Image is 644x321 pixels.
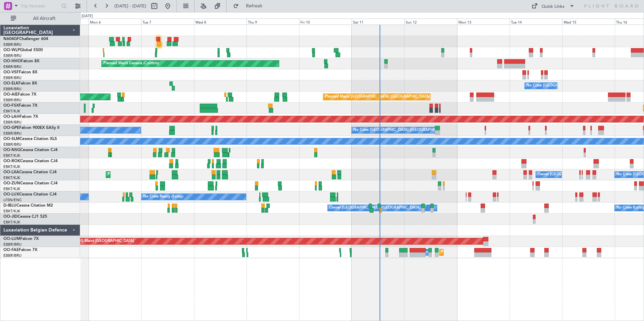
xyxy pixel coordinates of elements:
[103,59,159,69] div: Planned Maint Geneva (Cointrin)
[3,248,37,252] a: OO-FAEFalcon 7X
[3,70,19,74] span: OO-VSF
[75,236,134,246] div: AOG Maint [GEOGRAPHIC_DATA]
[404,19,457,25] div: Sun 12
[3,48,20,52] span: OO-WLP
[3,75,22,80] a: EBBR/BRU
[3,181,58,185] a: OO-ZUNCessna Citation CJ4
[3,142,22,147] a: EBBR/BRU
[7,13,73,24] button: All Aircraft
[143,192,183,202] div: No Crew Nancy (Essey)
[3,164,20,169] a: EBKT/KJK
[3,137,20,141] span: OO-SLM
[528,1,578,11] button: Quick Links
[3,215,47,219] a: OO-JIDCessna CJ1 525
[3,237,39,241] a: OO-LUMFalcon 7X
[3,120,22,125] a: EBBR/BRU
[3,209,20,214] a: EBKT/KJK
[247,19,299,25] div: Thu 9
[3,104,37,108] a: OO-FSXFalcon 7X
[3,159,20,163] span: OO-ROK
[3,93,36,97] a: OO-AIEFalcon 7X
[3,115,38,119] a: OO-LAHFalcon 7X
[3,153,20,158] a: EBKT/KJK
[3,70,37,74] a: OO-VSFFalcon 8X
[3,59,21,63] span: OO-HHO
[3,115,20,119] span: OO-LAH
[352,19,404,25] div: Sat 11
[3,126,59,130] a: OO-GPEFalcon 900EX EASy II
[3,148,58,152] a: OO-NSGCessna Citation CJ4
[441,247,500,257] div: Planned Maint Melsbroek Air Base
[3,220,20,225] a: EBKT/KJK
[3,181,20,185] span: OO-ZUN
[21,1,59,11] input: Trip Number
[3,170,19,174] span: OO-LXA
[353,125,466,135] div: No Crew [GEOGRAPHIC_DATA] ([GEOGRAPHIC_DATA] National)
[3,204,53,208] a: D-IBLUCessna Citation M2
[108,170,186,180] div: Planned Maint Kortrijk-[GEOGRAPHIC_DATA]
[3,253,22,258] a: EBBR/BRU
[194,19,247,25] div: Wed 8
[3,37,19,41] span: N604GF
[3,126,19,130] span: OO-GPE
[3,159,58,163] a: OO-ROKCessna Citation CJ4
[329,203,420,213] div: Owner [GEOGRAPHIC_DATA]-[GEOGRAPHIC_DATA]
[3,186,20,191] a: EBKT/KJK
[3,175,20,180] a: EBKT/KJK
[3,93,18,97] span: OO-AIE
[3,109,20,114] a: EBKT/KJK
[3,48,43,52] a: OO-WLPGlobal 5500
[542,3,565,10] div: Quick Links
[3,248,19,252] span: OO-FAE
[3,64,22,69] a: EBBR/BRU
[3,192,57,197] a: OO-LUXCessna Citation CJ4
[325,92,431,102] div: Planned Maint [GEOGRAPHIC_DATA] ([GEOGRAPHIC_DATA])
[18,16,71,21] span: All Aircraft
[3,42,22,47] a: EBBR/BRU
[510,19,562,25] div: Tue 14
[538,170,629,180] div: Owner [GEOGRAPHIC_DATA]-[GEOGRAPHIC_DATA]
[3,81,37,85] a: OO-ELKFalcon 8X
[457,19,510,25] div: Mon 13
[3,81,19,85] span: OO-ELK
[89,19,141,25] div: Mon 6
[3,37,48,41] a: N604GFChallenger 604
[3,237,20,241] span: OO-LUM
[3,204,17,208] span: D-IBLU
[3,137,57,141] a: OO-SLMCessna Citation XLS
[526,81,639,91] div: No Crew [GEOGRAPHIC_DATA] ([GEOGRAPHIC_DATA] National)
[3,192,19,197] span: OO-LUX
[3,131,22,136] a: EBBR/BRU
[3,170,57,174] a: OO-LXACessna Citation CJ4
[3,53,22,58] a: EBBR/BRU
[562,19,615,25] div: Wed 15
[3,98,22,103] a: EBBR/BRU
[141,19,194,25] div: Tue 7
[240,4,268,8] span: Refresh
[3,104,19,108] span: OO-FSX
[299,19,352,25] div: Fri 10
[230,1,270,11] button: Refresh
[3,86,22,92] a: EBBR/BRU
[3,198,22,203] a: LFSN/ENC
[3,59,39,63] a: OO-HHOFalcon 8X
[3,148,20,152] span: OO-NSG
[3,242,22,247] a: EBBR/BRU
[115,3,146,9] span: [DATE] - [DATE]
[82,13,93,19] div: [DATE]
[3,215,18,219] span: OO-JID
